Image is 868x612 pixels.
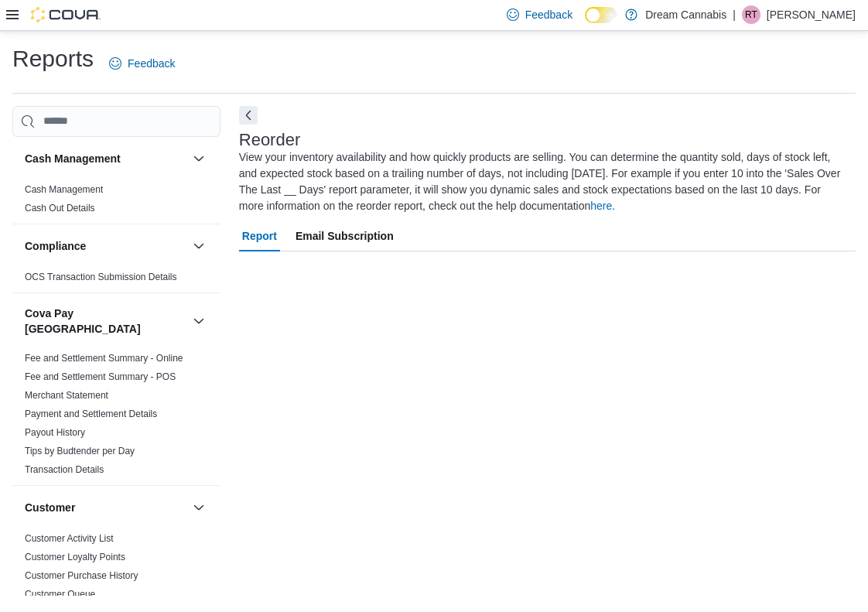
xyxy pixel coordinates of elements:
span: Payment and Settlement Details [25,408,157,420]
span: RT [745,5,757,24]
a: Feedback [103,48,181,79]
span: Customer Loyalty Points [25,551,125,563]
button: Customer [25,500,186,515]
h3: Compliance [25,238,86,254]
a: Cash Out Details [25,203,95,214]
p: | [733,5,736,24]
span: Cash Out Details [25,202,95,214]
button: Cova Pay [GEOGRAPHIC_DATA] [190,312,208,330]
p: [PERSON_NAME] [767,5,856,24]
img: Cova [31,7,101,22]
h3: Customer [25,500,75,515]
button: Cash Management [25,151,186,166]
h3: Cash Management [25,151,121,166]
div: View your inventory availability and how quickly products are selling. You can determine the quan... [239,149,848,214]
a: Payment and Settlement Details [25,409,157,419]
button: Compliance [190,237,208,255]
button: Next [239,106,258,125]
span: OCS Transaction Submission Details [25,271,177,283]
span: Payout History [25,426,85,439]
a: OCS Transaction Submission Details [25,272,177,282]
a: Customer Purchase History [25,570,138,581]
a: Customer Queue [25,589,95,600]
a: Payout History [25,427,85,438]
button: Cash Management [190,149,208,168]
span: Merchant Statement [25,389,108,402]
button: Compliance [25,238,186,254]
span: Cash Management [25,183,103,196]
span: Transaction Details [25,463,104,476]
span: Report [242,221,277,251]
span: Fee and Settlement Summary - POS [25,371,176,383]
span: Tips by Budtender per Day [25,445,135,457]
span: Customer Activity List [25,532,114,545]
a: Customer Loyalty Points [25,552,125,562]
a: Customer Activity List [25,533,114,544]
span: Email Subscription [296,221,394,251]
a: Fee and Settlement Summary - Online [25,353,183,364]
h1: Reports [12,43,94,74]
a: here [590,200,612,212]
span: Customer Queue [25,588,95,600]
div: Compliance [12,268,220,292]
h3: Reorder [239,131,300,149]
a: Merchant Statement [25,390,108,401]
button: Customer [190,498,208,517]
div: Cash Management [12,180,220,224]
div: Robert Taylor [742,5,760,24]
p: Dream Cannabis [645,5,726,24]
a: Transaction Details [25,464,104,475]
span: Customer Purchase History [25,569,138,582]
span: Feedback [525,7,572,22]
a: Fee and Settlement Summary - POS [25,371,176,382]
div: Cova Pay [GEOGRAPHIC_DATA] [12,349,220,485]
a: Cash Management [25,184,103,195]
input: Dark Mode [585,7,617,23]
button: Cova Pay [GEOGRAPHIC_DATA] [25,306,186,337]
span: Feedback [128,56,175,71]
span: Fee and Settlement Summary - Online [25,352,183,364]
a: Tips by Budtender per Day [25,446,135,456]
